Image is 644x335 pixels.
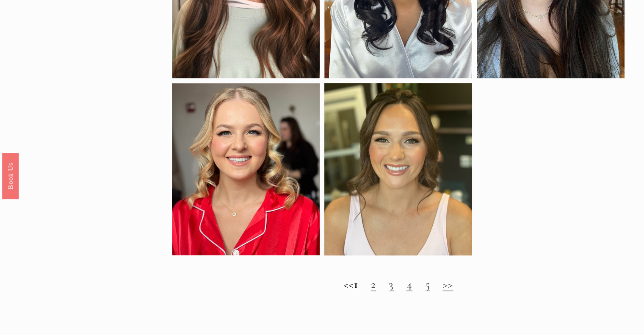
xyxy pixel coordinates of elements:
[406,277,412,291] a: 4
[371,277,376,291] a: 2
[442,277,453,291] a: >>
[2,152,19,199] a: Book Us
[389,277,394,291] a: 3
[354,277,358,291] strong: 1
[172,277,625,291] h2: <<
[425,277,430,291] a: 5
